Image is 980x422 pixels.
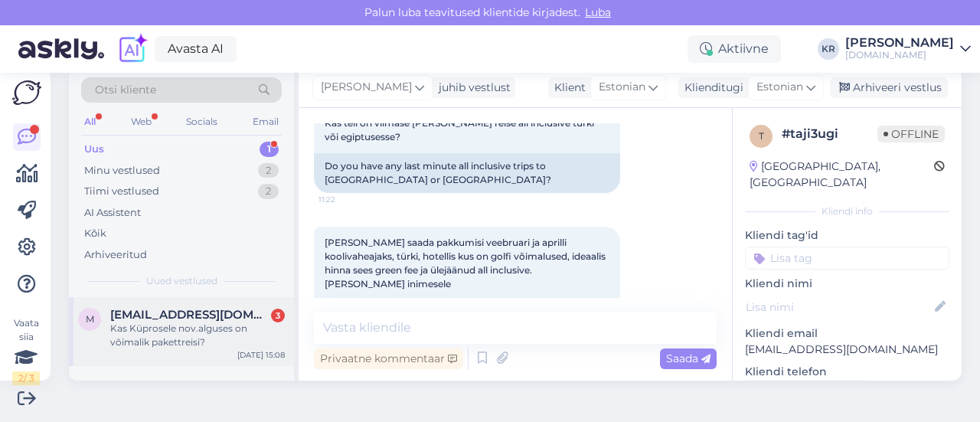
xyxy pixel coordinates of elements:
[237,349,285,361] div: [DATE] 15:08
[745,325,949,342] p: Kliendi email
[845,49,954,61] div: [DOMAIN_NAME]
[599,79,645,96] span: Estonian
[750,159,934,191] div: [GEOGRAPHIC_DATA], [GEOGRAPHIC_DATA]
[116,33,149,65] img: explore-ai
[84,205,141,221] div: AI Assistent
[325,237,608,290] span: [PERSON_NAME] saada pakkumisi veebruari ja aprilli koolivaheajaks, türki, hotellis kus on golfi v...
[318,194,376,205] span: 11:22
[81,112,99,132] div: All
[845,37,954,49] div: [PERSON_NAME]
[877,126,945,142] span: Offline
[314,153,620,193] div: Do you have any last minute all inclusive trips to [GEOGRAPHIC_DATA] or [GEOGRAPHIC_DATA]?
[678,80,743,96] div: Klienditugi
[745,342,949,358] p: [EMAIL_ADDRESS][DOMAIN_NAME]
[818,38,839,60] div: KR
[666,352,710,365] span: Saada
[745,364,949,380] p: Kliendi telefon
[756,79,803,96] span: Estonian
[745,204,949,218] div: Kliendi info
[548,80,586,96] div: Klient
[95,82,156,98] span: Otsi kliente
[745,227,949,244] p: Kliendi tag'id
[845,37,971,61] a: [PERSON_NAME][DOMAIN_NAME]
[745,380,868,401] div: Küsi telefoninumbrit
[12,80,41,105] img: Askly Logo
[146,274,217,288] span: Uued vestlused
[745,276,949,292] p: Kliendi nimi
[321,79,412,96] span: [PERSON_NAME]
[746,299,932,316] input: Lisa nimi
[250,112,282,132] div: Email
[12,371,40,385] div: 2 / 3
[84,226,106,241] div: Kõik
[84,247,147,263] div: Arhiveeritud
[580,5,616,19] span: Luba
[745,247,949,270] input: Lisa tag
[271,309,285,322] div: 3
[84,163,160,178] div: Minu vestlused
[314,348,463,369] div: Privaatne kommentaar
[110,308,269,322] span: Maire.unt.001@mail.ee
[155,36,237,62] a: Avasta AI
[830,77,948,98] div: Arhiveeri vestlus
[759,130,764,142] span: t
[782,125,877,143] div: # taji3ugi
[688,35,781,63] div: Aktiivne
[84,142,104,157] div: Uus
[110,322,285,349] div: Kas Küprosele nov.alguses on võimalik pakettreisi?
[258,163,279,178] div: 2
[260,142,279,157] div: 1
[128,112,155,132] div: Web
[86,313,94,325] span: M
[183,112,220,132] div: Socials
[84,184,159,199] div: Tiimi vestlused
[258,184,279,199] div: 2
[433,80,511,96] div: juhib vestlust
[12,316,40,385] div: Vaata siia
